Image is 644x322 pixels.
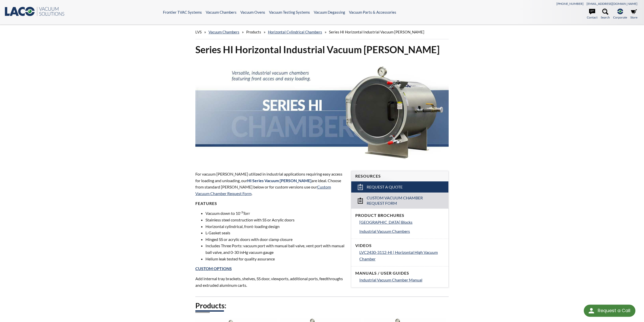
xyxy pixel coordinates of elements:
[195,30,202,34] span: LVS
[598,305,630,316] div: Request a Call
[359,250,438,261] span: LVC2430-3112-HI | Horizontal High Vacuum Chamber
[584,305,635,317] div: Request a Call
[367,184,403,190] span: Request a Quote
[195,266,232,271] a: Custom Options
[359,229,410,234] span: Industrial Vacuum Chambers
[205,230,345,236] li: L-Gasket seals
[205,210,345,217] li: Vacuum down to 10 Torr
[359,249,444,262] a: LVC2430-3112-HI | Horizontal High Vacuum Chamber
[206,10,237,14] a: Vacuum Chambers
[240,210,243,214] sup: -3
[351,193,448,209] a: Custom Vacuum Chamber Request Form
[240,10,265,14] a: Vacuum Ovens
[355,213,444,218] h4: Product Brochures
[355,271,444,276] h4: Manuals / User Guides
[205,217,345,223] li: Stainless steel construction with SS or Acrylic doors
[613,15,627,20] span: Corporate
[268,30,322,34] a: Horizontal Cylindrical Chambers
[601,9,610,20] a: Search
[349,10,396,14] a: Vacuum Parts & Accessories
[359,228,444,235] a: Industrial Vacuum Chambers
[205,256,345,262] li: Helium leak tested for quality assurance
[205,223,345,230] li: Horizontal cylindrical, front-loading design
[195,275,345,288] p: Add internal tray brackets, shelves, SS door, viewports, additional ports, feedthroughs and extru...
[246,30,261,34] span: Products
[247,178,311,183] strong: HI Series Vacuum [PERSON_NAME]
[163,10,202,14] a: Frontier TVAC Systems
[329,30,424,34] span: Series HI Horizontal Industrial Vacuum [PERSON_NAME]
[359,220,412,224] span: [GEOGRAPHIC_DATA] Blocks
[205,236,345,243] li: Hinged SS or acrylic doors with door clamp closure
[205,242,345,255] li: Includes Three Ports: vacuum port with manual ball valve, vent port with manual ball valve, and 0...
[587,307,595,315] img: round button
[269,10,310,14] a: Vacuum Testing Systems
[195,43,449,56] h1: Series HI Horizontal Industrial Vacuum [PERSON_NAME]
[355,243,444,248] h4: Videos
[556,2,584,6] a: [PHONE_NUMBER]
[587,9,597,20] a: Contact
[359,277,422,282] span: Industrial Vacuum Chamber Manual
[195,171,345,197] p: For vacuum [PERSON_NAME] utilized in industrial applications requiring easy access for loading an...
[367,195,435,206] span: Custom Vacuum Chamber Request Form
[314,10,345,14] a: Vacuum Degassing
[355,174,444,179] h4: Resources
[630,9,637,20] a: Store
[195,184,331,196] a: Custom Vacuum Chamber Request Form
[351,181,448,193] a: Request a Quote
[359,219,444,225] a: [GEOGRAPHIC_DATA] Blocks
[195,301,449,310] h2: Products:
[587,2,637,6] a: [EMAIL_ADDRESS][DOMAIN_NAME]
[195,60,449,161] img: Series HI Chambers header
[359,277,444,283] a: Industrial Vacuum Chamber Manual
[195,25,449,39] div: » » » »
[195,201,345,206] h4: FEATURES
[209,30,239,34] a: Vacuum Chambers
